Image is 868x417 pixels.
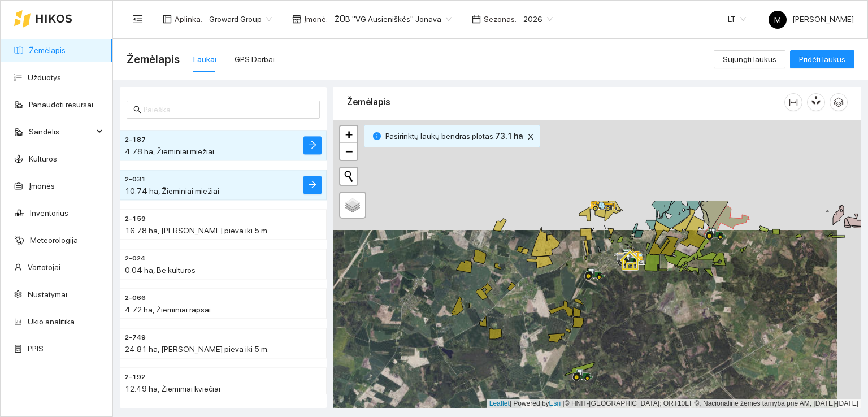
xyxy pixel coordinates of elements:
[209,11,272,28] span: Groward Group
[728,11,746,28] span: LT
[125,372,145,383] span: 2-192
[29,154,57,163] a: Kultūros
[29,181,55,190] a: Įmonės
[723,53,776,66] span: Sujungti laukus
[125,254,145,264] span: 2-024
[175,13,202,25] span: Aplinka :
[563,399,565,407] span: |
[133,14,143,24] span: menu-fold
[28,73,61,82] a: Užduotys
[303,176,322,194] button: arrow-right
[125,135,146,146] span: 2-187
[125,226,269,235] span: 16.78 ha, [PERSON_NAME] pieva iki 5 m.
[125,186,219,196] span: 10.74 ha, Žieminiai miežiai
[29,46,66,55] a: Žemėlapis
[472,15,481,24] span: calendar
[303,136,322,154] button: arrow-right
[125,305,211,314] span: 4.72 ha, Žieminiai rapsai
[784,93,802,111] button: column-width
[292,15,301,24] span: shop
[144,103,313,116] input: Paieška
[345,127,353,141] span: +
[133,106,141,114] span: search
[524,133,537,141] span: close
[785,98,802,107] span: column-width
[125,345,269,354] span: 24.81 ha, [PERSON_NAME] pieva iki 5 m.
[308,180,317,190] span: arrow-right
[28,263,60,272] a: Vartotojai
[29,100,93,109] a: Panaudoti resursai
[28,290,67,299] a: Nustatymai
[28,344,44,353] a: PPIS
[385,130,523,142] span: Pasirinktų laukų bendras plotas :
[125,147,214,156] span: 4.78 ha, Žieminiai miežiai
[125,175,146,185] span: 2-031
[163,15,172,24] span: layout
[549,399,561,407] a: Esri
[125,333,146,344] span: 2-749
[769,15,854,24] span: [PERSON_NAME]
[495,132,523,141] b: 73.1 ha
[29,120,93,143] span: Sandėlis
[193,53,216,66] div: Laukai
[340,143,357,160] a: Zoom out
[523,11,553,28] span: 2026
[127,50,180,68] span: Žemėlapis
[790,55,854,64] a: Pridėti laukus
[304,13,328,25] span: Įmonė :
[340,193,365,218] a: Layers
[127,8,149,31] button: menu-fold
[30,208,68,218] a: Inventorius
[308,140,317,151] span: arrow-right
[484,13,517,25] span: Sezonas :
[30,236,78,245] a: Meteorologija
[714,55,785,64] a: Sujungti laukus
[373,132,381,140] span: info-circle
[28,317,75,326] a: Ūkio analitika
[489,399,510,407] a: Leaflet
[347,86,784,118] div: Žemėlapis
[799,53,845,66] span: Pridėti laukus
[524,130,537,144] button: close
[774,11,781,29] span: M
[125,384,220,393] span: 12.49 ha, Žieminiai kviečiai
[335,11,452,28] span: ŽŪB "VG Ausieniškės" Jonava
[340,168,357,185] button: Initiate a new search
[345,144,353,158] span: −
[714,50,785,68] button: Sujungti laukus
[125,214,146,225] span: 2-159
[340,126,357,143] a: Zoom in
[125,293,146,304] span: 2-066
[790,50,854,68] button: Pridėti laukus
[125,266,196,275] span: 0.04 ha, Be kultūros
[235,53,275,66] div: GPS Darbai
[487,399,861,409] div: | Powered by © HNIT-[GEOGRAPHIC_DATA]; ORT10LT ©, Nacionalinė žemės tarnyba prie AM, [DATE]-[DATE]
